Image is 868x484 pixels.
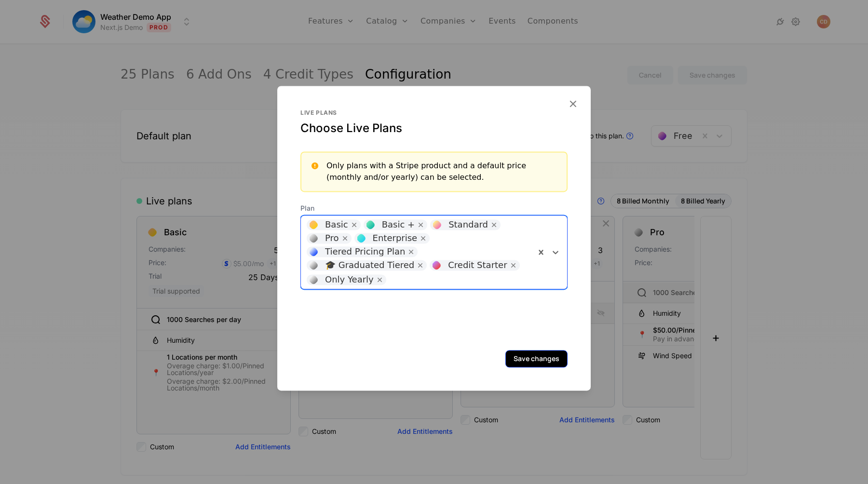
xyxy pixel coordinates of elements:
[325,261,414,269] div: 🎓 Graduated Tiered
[417,233,430,243] div: Remove [object Object]
[505,350,568,367] button: Save changes
[488,219,501,230] div: Remove [object Object]
[300,121,568,136] div: Choose Live Plans
[373,234,418,242] div: Enterprise
[382,220,415,229] div: Basic +
[414,260,427,270] div: Remove [object Object]
[339,233,352,243] div: Remove [object Object]
[405,246,418,257] div: Remove [object Object]
[448,220,488,229] div: Standard
[326,160,559,183] div: Only plans with a Stripe product and a default price (monthly and/or yearly) can be selected.
[325,220,348,229] div: Basic
[325,275,374,284] div: Only Yearly
[325,247,405,256] div: Tiered Pricing Plan
[325,234,339,242] div: Pro
[415,219,427,230] div: Remove [object Object]
[448,261,507,269] div: Credit Starter
[300,109,568,117] div: Live plans
[374,274,386,285] div: Remove [object Object]
[300,203,568,213] span: Plan
[348,219,361,230] div: Remove [object Object]
[507,260,520,270] div: Remove [object Object]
